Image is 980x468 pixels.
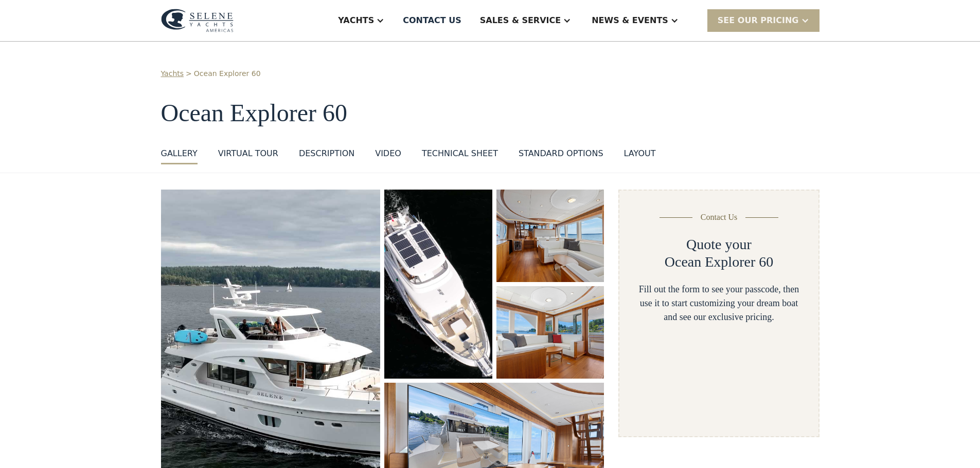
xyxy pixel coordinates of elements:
[299,147,354,160] div: DESCRIPTION
[496,190,604,282] a: open lightbox
[707,9,819,31] div: SEE Our Pricing
[403,14,461,27] div: Contact US
[161,147,198,160] div: GALLERY
[299,147,354,164] a: DESCRIPTION
[161,9,234,32] img: logo
[338,14,374,27] div: Yachts
[665,253,773,271] h2: Ocean Explorer 60
[375,147,401,160] div: VIDEO
[218,147,278,164] a: VIRTUAL TOUR
[718,14,799,27] div: SEE Our Pricing
[161,68,184,79] a: Yachts
[422,147,498,160] div: Technical sheet
[686,236,752,253] h2: Quote your
[422,147,498,164] a: Technical sheet
[161,147,198,164] a: GALLERY
[218,147,278,160] div: VIRTUAL TOUR
[624,147,656,164] a: layout
[701,211,738,223] div: Contact Us
[592,14,668,27] div: News & EVENTS
[618,190,819,437] form: Yacht Detail Page form
[496,286,604,379] a: open lightbox
[624,147,656,160] div: layout
[194,68,261,79] a: Ocean Explorer 60
[186,68,192,79] div: >
[519,147,603,164] a: standard options
[636,283,801,324] div: Fill out the form to see your passcode, then use it to start customizing your dream boat and see ...
[375,147,401,164] a: VIDEO
[384,190,492,379] a: open lightbox
[161,100,819,127] h1: Ocean Explorer 60
[480,14,561,27] div: Sales & Service
[636,339,801,416] iframe: Form 1
[519,147,603,160] div: standard options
